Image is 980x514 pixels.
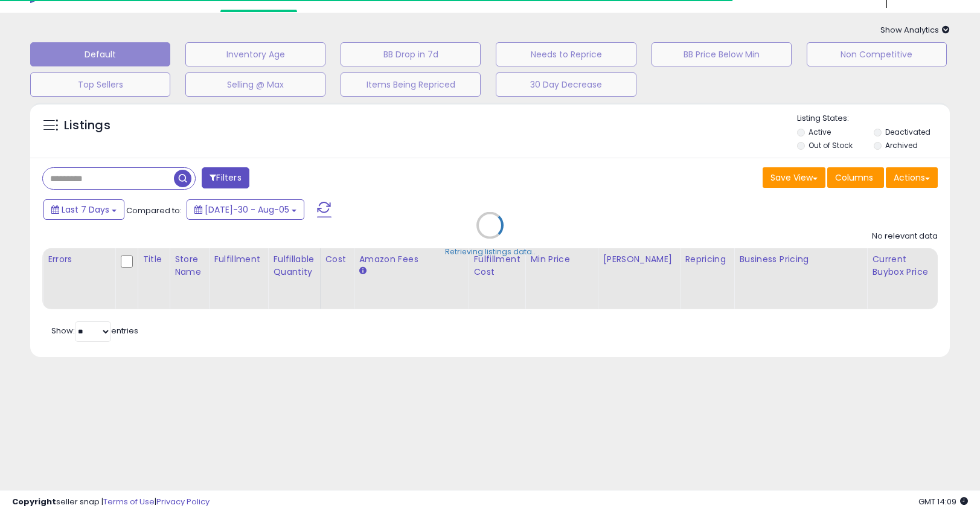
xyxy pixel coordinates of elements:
div: Retrieving listings data.. [445,246,536,257]
span: 2025-08-13 14:09 GMT [918,496,968,507]
button: Non Competitive [807,42,947,66]
button: Inventory Age [185,42,325,66]
strong: Copyright [12,496,56,507]
button: Default [30,42,170,66]
button: Needs to Reprice [496,42,636,66]
button: BB Price Below Min [652,42,792,66]
button: 30 Day Decrease [496,72,636,97]
div: seller snap | | [12,496,210,508]
a: Terms of Use [103,496,155,507]
button: Top Sellers [30,72,170,97]
span: Show Analytics [880,24,950,36]
button: Items Being Repriced [341,72,481,97]
button: BB Drop in 7d [341,42,481,66]
a: Privacy Policy [156,496,210,507]
button: Selling @ Max [185,72,325,97]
